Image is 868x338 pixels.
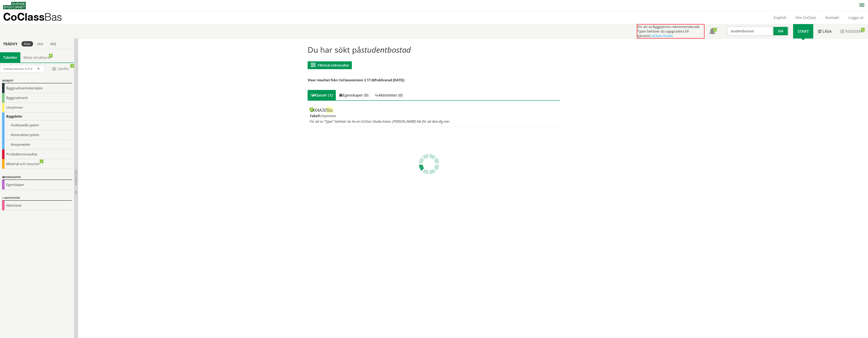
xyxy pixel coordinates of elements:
[773,26,789,36] button: Sök
[2,180,72,190] div: Egenskaper
[35,41,46,47] div: stor
[310,114,321,118] label: Tabell:
[2,175,72,180] div: Egenskaper
[836,24,868,38] a: Redigera
[321,114,336,118] span: Utrymmen
[2,159,72,169] div: Material och resurser
[44,11,62,23] span: Bas
[823,29,832,34] span: Läsa
[48,65,73,72] span: Jämför
[327,107,333,113] span: Stu
[650,34,673,38] a: CoClass Studio
[308,45,560,54] h1: Du har sökt på
[3,67,32,71] span: CoClass Version 3.17.0
[21,41,33,47] div: liten
[709,28,716,35] span: Notifikationer
[1,42,20,46] div: Trädvy
[793,24,813,38] a: Start
[727,26,773,36] input: Sök
[2,112,72,120] div: Byggdelar
[2,103,72,112] div: Utrymmen
[2,83,72,93] div: Byggnadsverkskomplex
[821,15,844,20] a: Kontakt
[3,14,62,19] p: CoClass
[48,41,58,47] div: dölj
[310,119,450,124] span: För att se "Typer" behöver du ha en CoClass Studio-licens. [PERSON_NAME] här för att lära dig mer
[361,44,411,55] span: studentbostad
[637,24,705,38] div: För att se Byggtjänsts rekommenderade Typer behöver du uppgradera till tjänsten
[844,15,868,20] a: Logga ut
[2,120,72,130] div: Funktionella system
[2,201,72,210] div: Aktiviteter
[3,2,26,9] img: Svensk Byggtjänst
[769,15,791,20] a: English
[798,29,809,34] span: Start
[2,130,72,140] div: Konstruktiva system
[373,78,404,82] span: (Publicerad [DATE])
[2,78,72,83] div: Objekt
[372,90,406,100] div: Aktiviteter (0)
[74,169,78,185] span: Dölj trädvy
[3,11,71,24] a: CoClassBas
[308,90,336,100] div: Klasser (1)
[308,78,373,82] span: Visar resultat från CoClassversion 3.17.0
[20,52,55,63] a: Mina strukturer
[791,15,821,20] a: Om CoClass
[2,196,72,201] div: Aktiviteter
[2,149,72,159] div: Produktionsresultat
[2,93,72,103] div: Byggnadsverk
[419,154,439,174] img: Laddar
[813,24,836,38] a: Läsa
[310,108,562,113] div: XAA30
[308,106,564,127] article: Gå till informationssidan för CoClass Studio
[2,140,72,149] div: Komponenter
[845,29,863,34] span: Redigera
[336,90,372,100] div: Egenskaper (0)
[308,61,352,69] button: Filtrerat sökresultat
